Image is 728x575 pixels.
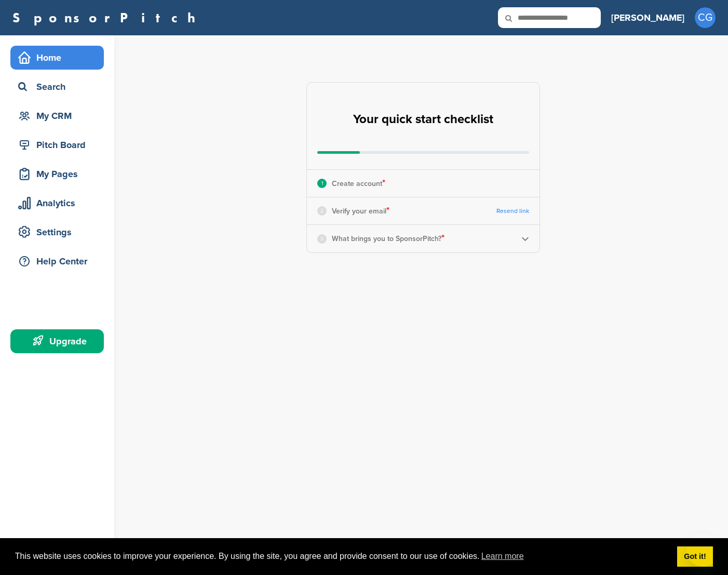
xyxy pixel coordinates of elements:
[10,249,104,273] a: Help Center
[10,220,104,244] a: Settings
[317,206,327,216] div: 2
[611,10,684,25] h3: [PERSON_NAME]
[16,106,104,125] div: My CRM
[16,136,104,154] div: Pitch Board
[10,104,104,128] a: My CRM
[521,235,529,243] img: Checklist arrow 2
[16,48,104,67] div: Home
[332,232,444,245] p: What brings you to SponsorPitch?
[317,234,327,244] div: 3
[695,7,716,28] span: CG
[16,194,104,212] div: Analytics
[16,252,104,271] div: Help Center
[12,11,202,24] a: SponsorPitch
[16,223,104,242] div: Settings
[10,191,104,215] a: Analytics
[15,549,669,564] span: This website uses cookies to improve your experience. By using the site, you agree and provide co...
[332,204,389,218] p: Verify your email
[10,46,104,70] a: Home
[611,6,684,29] a: [PERSON_NAME]
[317,179,327,188] div: 1
[16,77,104,96] div: Search
[10,75,104,99] a: Search
[10,133,104,157] a: Pitch Board
[686,533,720,567] iframe: Button to launch messaging window
[16,332,104,351] div: Upgrade
[480,549,525,564] a: learn more about cookies
[10,162,104,186] a: My Pages
[496,207,529,215] a: Resend link
[10,329,104,353] a: Upgrade
[16,165,104,183] div: My Pages
[353,108,493,131] h2: Your quick start checklist
[677,546,713,567] a: dismiss cookie message
[332,177,385,190] p: Create account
